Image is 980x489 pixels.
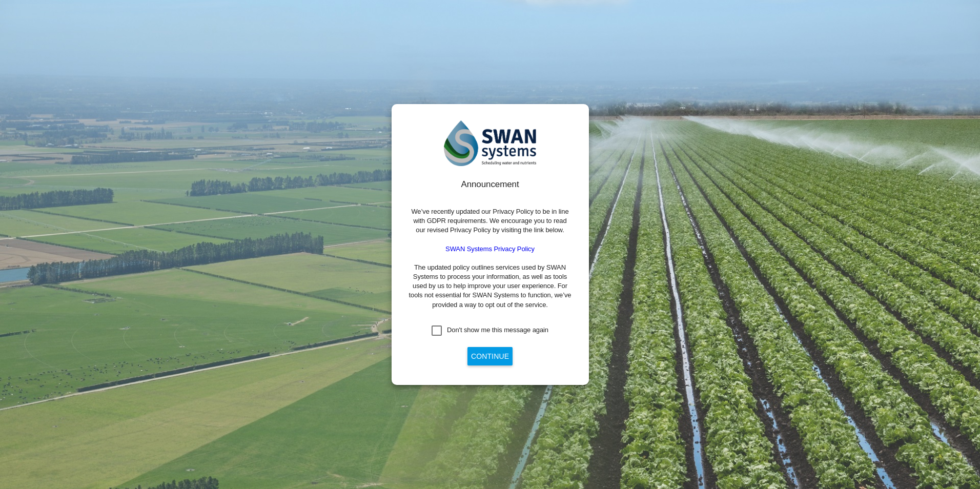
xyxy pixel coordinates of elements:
[411,208,568,234] span: We’ve recently updated our Privacy Policy to be in line with GDPR requirements. We encourage you ...
[432,325,548,336] md-checkbox: Don't show me this message again
[409,263,571,309] span: The updated policy outlines services used by SWAN Systems to process your information, as well as...
[447,325,548,335] div: Don't show me this message again
[445,245,535,253] a: SWAN Systems Privacy Policy
[467,347,513,365] button: Continue
[408,178,573,191] div: Announcement
[444,120,536,166] img: SWAN-Landscape-Logo-Colour.png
